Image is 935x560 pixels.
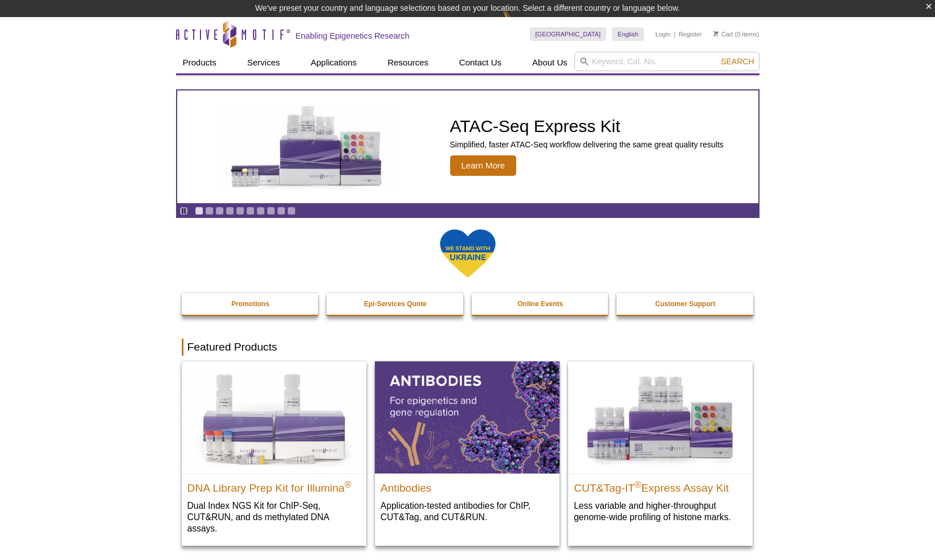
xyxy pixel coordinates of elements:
[187,500,361,534] p: Dual Index NGS Kit for ChIP-Seq, CUT&RUN, and ds methylated DNA assays.
[635,479,642,489] sup: ®
[236,207,244,215] a: Go to slide 5
[182,293,320,315] a: Promotions
[267,207,275,215] a: Go to slide 8
[452,52,508,73] a: Contact Us
[568,361,753,534] a: CUT&Tag-IT® Express Assay Kit CUT&Tag-IT®Express Assay Kit Less variable and higher-throughput ge...
[375,361,560,473] img: All Antibodies
[530,27,607,41] a: [GEOGRAPHIC_DATA]
[179,207,188,215] a: Toggle autoplay
[574,500,747,523] p: Less variable and higher-throughput genome-wide profiling of histone marks​.
[450,118,724,135] h2: ATAC-Seq Express Kit
[256,207,265,215] a: Go to slide 7
[568,361,753,473] img: CUT&Tag-IT® Express Assay Kit
[177,90,758,203] a: ATAC-Seq Express Kit ATAC-Seq Express Kit Simplified, faster ATAC-Seq workflow delivering the sam...
[226,207,234,215] a: Go to slide 4
[574,52,760,71] input: Keyword, Cat. No.
[450,139,724,150] p: Simplified, faster ATAC-Seq workflow delivering the same great quality results
[713,31,718,36] img: Your Cart
[296,31,410,41] h2: Enabling Epigenetics Research
[717,56,757,67] button: Search
[616,293,754,315] a: Customer Support
[381,52,435,73] a: Resources
[439,228,496,279] img: We Stand With Ukraine
[612,27,644,41] a: English
[713,27,760,41] li: (0 items)
[381,477,554,494] h2: Antibodies
[345,479,352,489] sup: ®
[205,207,214,215] a: Go to slide 2
[182,361,366,473] img: DNA Library Prep Kit for Illumina
[674,27,676,41] li: |
[215,207,224,215] a: Go to slide 3
[574,477,747,494] h2: CUT&Tag-IT Express Assay Kit
[713,30,733,38] a: Cart
[231,300,270,308] strong: Promotions
[503,9,533,35] img: Change Here
[304,52,364,73] a: Applications
[246,207,255,215] a: Go to slide 6
[679,30,702,38] a: Register
[472,293,610,315] a: Online Events
[176,52,223,73] a: Products
[364,300,427,308] strong: Epi-Services Quote
[381,500,554,523] p: Application-tested antibodies for ChIP, CUT&Tag, and CUT&RUN.
[375,361,560,534] a: All Antibodies Antibodies Application-tested antibodies for ChIP, CUT&Tag, and CUT&RUN.
[182,361,366,545] a: DNA Library Prep Kit for Illumina DNA Library Prep Kit for Illumina® Dual Index NGS Kit for ChIP-...
[326,293,464,315] a: Epi-Services Quote
[517,300,563,308] strong: Online Events
[655,30,671,38] a: Login
[195,207,203,215] a: Go to slide 1
[277,207,285,215] a: Go to slide 9
[182,339,754,356] h2: Featured Products
[214,104,402,190] img: ATAC-Seq Express Kit
[287,207,296,215] a: Go to slide 10
[525,52,574,73] a: About Us
[187,477,361,494] h2: DNA Library Prep Kit for Illumina
[721,57,754,66] span: Search
[450,155,517,176] span: Learn More
[240,52,287,73] a: Services
[655,300,715,308] strong: Customer Support
[177,90,758,203] article: ATAC-Seq Express Kit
